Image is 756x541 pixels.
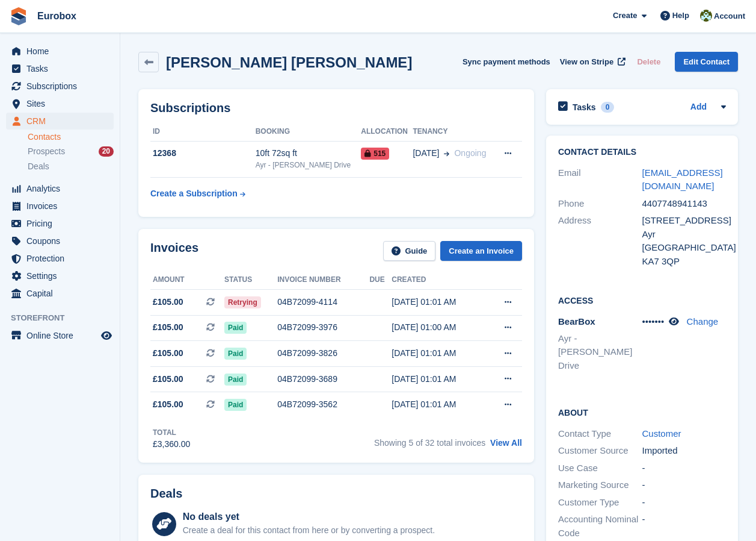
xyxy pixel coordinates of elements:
[6,180,114,197] a: menu
[32,6,81,26] a: Eurobox
[26,285,99,302] span: Capital
[361,122,413,142] th: Allocation
[6,215,114,232] a: menu
[28,131,114,143] a: Contacts
[642,214,727,228] div: [STREET_ADDRESS]
[224,270,277,290] th: Status
[153,398,183,411] span: £105.00
[28,146,65,157] span: Prospects
[6,198,114,214] a: menu
[224,296,261,308] span: Retrying
[6,78,114,95] a: menu
[392,296,485,308] div: [DATE] 01:01 AM
[642,316,665,327] span: •••••••
[555,52,628,72] a: View on Stripe
[26,233,99,249] span: Coupons
[153,438,190,451] div: £3,360.00
[374,438,485,448] span: Showing 5 of 32 total invoices
[558,513,642,540] div: Accounting Nominal Code
[26,250,99,267] span: Protection
[224,374,247,386] span: Paid
[277,373,369,386] div: 04B72099-3689
[454,148,486,158] span: Ongoing
[558,148,726,157] h2: Contact Details
[150,183,245,205] a: Create a Subscription
[690,101,707,114] a: Add
[558,427,642,441] div: Contact Type
[150,270,224,290] th: Amount
[183,524,435,537] div: Create a deal for this contact from here or by converting a prospect.
[277,296,369,308] div: 04B72099-4114
[26,180,99,197] span: Analytics
[28,145,114,158] a: Prospects 20
[6,327,114,344] a: menu
[642,241,727,255] div: [GEOGRAPHIC_DATA]
[490,438,522,448] a: View All
[642,461,727,475] div: -
[6,250,114,267] a: menu
[714,10,745,22] span: Account
[700,10,712,22] img: Lorna Russell
[440,241,522,261] a: Create an Invoice
[558,496,642,510] div: Customer Type
[26,43,99,60] span: Home
[150,147,256,160] div: 12368
[99,146,114,157] div: 20
[256,122,361,142] th: Booking
[26,113,99,130] span: CRM
[150,101,522,115] h2: Subscriptions
[153,373,183,386] span: £105.00
[224,322,247,334] span: Paid
[28,161,49,172] span: Deals
[573,102,596,113] h2: Tasks
[642,478,727,492] div: -
[277,321,369,334] div: 04B72099-3976
[613,10,637,22] span: Create
[361,148,389,160] span: 515
[558,197,642,211] div: Phone
[558,478,642,492] div: Marketing Source
[369,270,392,290] th: Due
[224,348,247,360] span: Paid
[150,241,198,261] h2: Invoices
[675,52,738,72] a: Edit Contact
[6,233,114,249] a: menu
[26,78,99,95] span: Subscriptions
[256,160,361,170] div: Ayr - [PERSON_NAME] Drive
[153,347,183,360] span: £105.00
[642,197,727,211] div: 4407748941143
[642,428,681,439] a: Customer
[642,228,727,242] div: Ayr
[99,328,114,343] a: Preview store
[277,347,369,360] div: 04B72099-3826
[392,373,485,386] div: [DATE] 01:01 AM
[558,444,642,458] div: Customer Source
[558,406,726,418] h2: About
[560,56,613,68] span: View on Stripe
[10,7,28,25] img: stora-icon-8386f47178a22dfd0bd8f6a31ec36ba5ce8667c1dd55bd0f319d3a0aa187defe.svg
[413,147,439,160] span: [DATE]
[392,321,485,334] div: [DATE] 01:00 AM
[558,294,726,306] h2: Access
[26,267,99,284] span: Settings
[224,399,247,411] span: Paid
[150,487,182,501] h2: Deals
[277,270,369,290] th: Invoice number
[413,122,494,142] th: Tenancy
[153,427,190,438] div: Total
[642,255,727,269] div: KA7 3QP
[26,327,99,344] span: Online Store
[26,95,99,112] span: Sites
[6,285,114,302] a: menu
[153,296,183,308] span: £105.00
[601,102,615,113] div: 0
[632,52,665,72] button: Delete
[256,147,361,160] div: 10ft 72sq ft
[6,95,114,112] a: menu
[150,187,238,200] div: Create a Subscription
[6,43,114,60] a: menu
[28,160,114,173] a: Deals
[642,167,723,192] a: [EMAIL_ADDRESS][DOMAIN_NAME]
[11,312,120,324] span: Storefront
[642,496,727,510] div: -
